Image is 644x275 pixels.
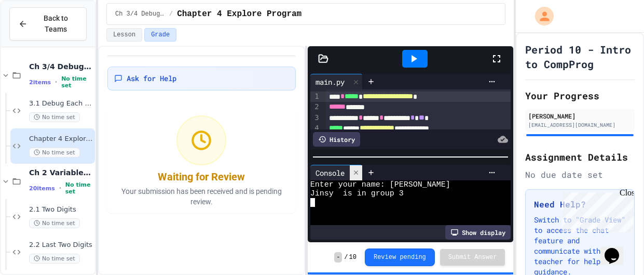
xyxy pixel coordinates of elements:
span: Back to Teams [34,13,78,35]
span: Chapter 4 Explore Program [29,135,93,143]
span: Ch 3/4 Debugging/Modules [29,62,93,71]
div: 2 [310,102,321,112]
span: 20 items [29,185,55,192]
span: No time set [29,218,80,228]
div: Console [310,165,363,180]
h3: Need Help? [534,198,626,211]
span: • [59,184,61,192]
span: No time set [29,112,80,122]
span: Enter your name: [PERSON_NAME] [310,180,450,189]
div: 3 [310,113,321,123]
span: No time set [29,148,80,158]
div: Show display [445,225,511,240]
span: 3.1 Debug Each Step [29,99,93,108]
button: Review pending [365,248,435,266]
span: No time set [65,181,93,195]
div: Waiting for Review [158,169,245,184]
div: 1 [310,91,321,102]
iframe: chat widget [600,233,634,265]
span: No time set [29,254,80,264]
span: / [344,253,348,261]
span: No time set [61,75,93,89]
span: Jinsy is in group 3 [310,189,404,198]
span: 2.1 Two Digits [29,205,93,214]
div: Console [310,167,350,178]
h2: Assignment Details [525,150,635,164]
span: 2 items [29,79,51,86]
iframe: chat widget [558,188,634,232]
button: Grade [144,28,176,42]
button: Back to Teams [9,7,87,41]
span: / [169,10,173,18]
div: [EMAIL_ADDRESS][DOMAIN_NAME] [528,121,632,129]
span: - [334,252,342,263]
div: No due date set [525,168,635,181]
p: Your submission has been received and is pending review. [114,186,290,207]
span: Submit Answer [448,253,497,261]
span: 2.2 Last Two Digits [29,241,93,250]
span: Ch 3/4 Debugging/Modules [115,10,165,18]
span: • [55,78,57,86]
div: My Account [524,4,556,28]
div: [PERSON_NAME] [528,111,632,121]
div: main.py [310,76,350,87]
div: History [313,132,360,147]
span: Chapter 4 Explore Program [177,8,302,20]
div: main.py [310,74,363,89]
span: 10 [349,253,357,261]
div: Chat with us now!Close [4,4,72,66]
button: Submit Answer [440,249,505,266]
span: Ask for Help [127,73,176,84]
h2: Your Progress [525,88,635,103]
h1: Period 10 - Intro to CompProg [525,42,635,71]
div: 4 [310,123,321,134]
span: Ch 2 Variables, Statements & Expressions [29,168,93,177]
button: Lesson [106,28,142,42]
